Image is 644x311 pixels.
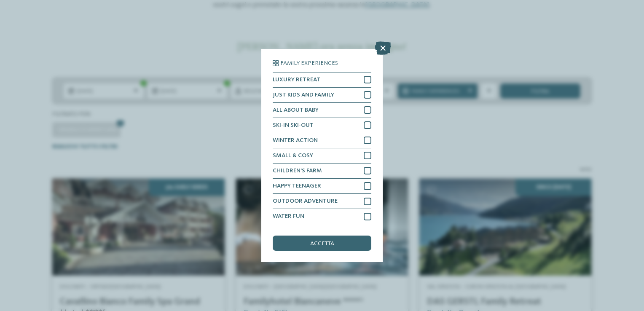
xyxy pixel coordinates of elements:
[273,183,321,189] span: HAPPY TEENAGER
[310,241,334,247] span: accetta
[280,60,338,66] span: Family Experiences
[273,92,334,98] span: JUST KIDS AND FAMILY
[273,213,304,219] span: WATER FUN
[273,153,313,158] span: SMALL & COSY
[273,107,319,113] span: ALL ABOUT BABY
[273,137,318,143] span: WINTER ACTION
[273,122,314,128] span: SKI-IN SKI-OUT
[273,198,338,204] span: OUTDOOR ADVENTURE
[273,77,320,83] span: LUXURY RETREAT
[273,168,322,174] span: CHILDREN’S FARM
